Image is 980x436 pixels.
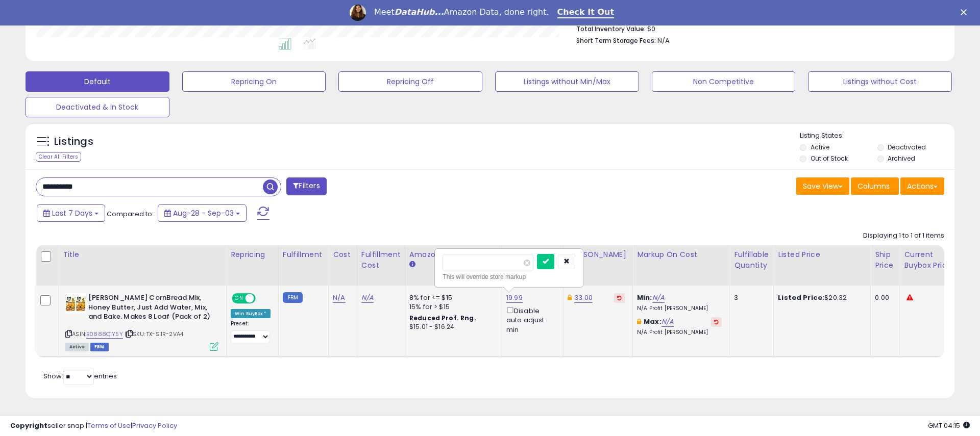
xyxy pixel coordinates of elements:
[506,305,555,335] div: Disable auto adjust min
[863,231,944,241] div: Displaying 1 to 1 of 1 items
[65,293,86,314] img: 51+gkL+ycAL._SL40_.jpg
[182,71,326,92] button: Repricing On
[26,71,169,92] button: Default
[811,143,829,151] label: Active
[86,330,123,339] a: B0888Q1Y5Y
[10,421,177,431] div: seller snap | |
[495,71,639,92] button: Listings without Min/Max
[652,71,796,92] button: Non Competitive
[409,302,494,312] div: 15% for > $15
[333,249,353,260] div: Cost
[637,249,725,260] div: Markup on Cost
[778,293,824,302] b: Listed Price:
[395,7,444,17] i: DataHub...
[576,36,656,45] b: Short Term Storage Fees:
[37,204,105,222] button: Last 7 Days
[233,294,246,303] span: ON
[43,371,117,381] span: Show: entries
[173,208,234,218] span: Aug-28 - Sep-03
[52,208,92,218] span: Last 7 Days
[125,330,183,338] span: | SKU: TX-SI1R-2VA4
[409,323,494,331] div: $15.01 - $16.24
[857,181,890,191] span: Columns
[90,343,109,351] span: FBM
[350,5,366,21] img: Profile image for Georgie
[65,343,89,351] span: All listings currently available for purchase on Amazon
[283,249,324,260] div: Fulfillment
[576,22,937,34] li: $0
[54,135,93,149] h5: Listings
[254,294,271,303] span: OFF
[928,421,970,430] span: 2025-09-11 04:15 GMT
[661,317,674,327] a: N/A
[637,329,722,336] p: N/A Profit [PERSON_NAME]
[10,421,47,430] strong: Copyright
[875,293,892,302] div: 0.00
[409,260,415,269] small: Amazon Fees.
[443,272,575,282] div: This will override store markup
[132,421,177,430] a: Privacy Policy
[657,36,670,45] span: N/A
[65,293,218,350] div: ASIN:
[633,245,730,286] th: The percentage added to the cost of goods (COGS) that forms the calculator for Min & Max prices.
[778,293,863,302] div: $20.32
[637,305,722,312] p: N/A Profit [PERSON_NAME]
[409,249,498,260] div: Amazon Fees
[88,293,212,324] b: [PERSON_NAME] CornBread Mix, Honey Butter, Just Add Water, Mix, and Bake. Makes 8 Loaf (Pack of 2)
[63,249,222,260] div: Title
[87,421,131,430] a: Terms of Use
[231,249,274,260] div: Repricing
[283,292,303,303] small: FBM
[734,293,766,302] div: 3
[26,97,169,117] button: Deactivated & In Stock
[644,317,661,326] b: Max:
[338,71,482,92] button: Repricing Off
[361,249,401,271] div: Fulfillment Cost
[506,293,523,303] a: 19.99
[875,249,895,271] div: Ship Price
[409,314,476,322] b: Reduced Prof. Rng.
[851,177,899,195] button: Columns
[576,24,646,33] b: Total Inventory Value:
[888,154,915,163] label: Archived
[36,152,81,162] div: Clear All Filters
[961,9,971,15] div: Close
[796,177,849,195] button: Save View
[637,293,652,302] b: Min:
[231,309,271,318] div: Win BuyBox *
[734,249,769,271] div: Fulfillable Quantity
[778,249,866,260] div: Listed Price
[361,293,374,303] a: N/A
[574,293,593,303] a: 33.00
[158,204,247,222] button: Aug-28 - Sep-03
[409,293,494,302] div: 8% for <= $15
[900,177,944,195] button: Actions
[904,249,957,271] div: Current Buybox Price
[800,131,954,141] p: Listing States:
[286,177,326,195] button: Filters
[811,154,848,163] label: Out of Stock
[888,143,926,151] label: Deactivated
[808,71,952,92] button: Listings without Cost
[374,7,549,17] div: Meet Amazon Data, done right.
[652,293,665,303] a: N/A
[107,209,154,219] span: Compared to:
[333,293,345,303] a: N/A
[231,320,271,343] div: Preset:
[568,249,628,260] div: [PERSON_NAME]
[557,7,615,18] a: Check It Out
